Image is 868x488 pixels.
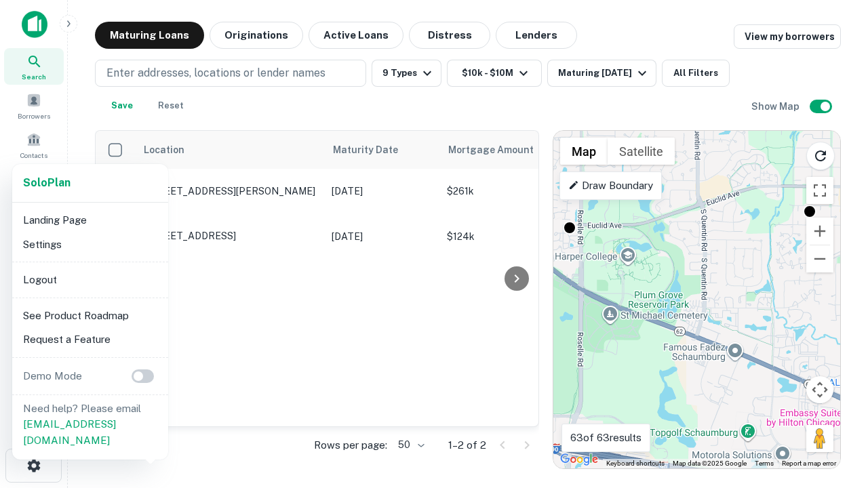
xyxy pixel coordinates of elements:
[23,401,157,449] p: Need help? Please email
[18,268,163,292] li: Logout
[18,208,163,232] li: Landing Page
[23,418,116,446] a: [EMAIL_ADDRESS][DOMAIN_NAME]
[18,327,163,352] li: Request a Feature
[18,304,163,328] li: See Product Roadmap
[800,380,868,445] iframe: Chat Widget
[23,175,71,191] a: SoloPlan
[18,368,87,384] p: Demo Mode
[18,232,163,257] li: Settings
[23,176,71,189] strong: Solo Plan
